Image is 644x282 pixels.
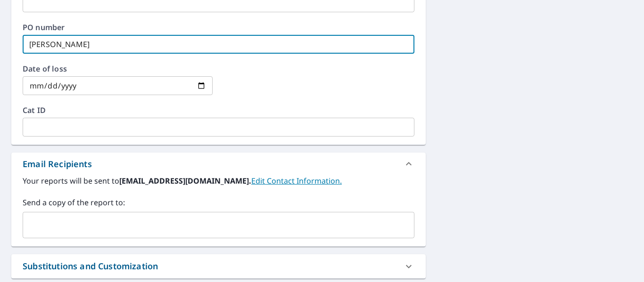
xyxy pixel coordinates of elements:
[23,260,158,273] div: Substitutions and Customization
[11,254,426,278] div: Substitutions and Customization
[251,176,342,186] a: EditContactInfo
[23,197,414,208] label: Send a copy of the report to:
[23,175,414,186] label: Your reports will be sent to
[23,106,414,114] label: Cat ID
[23,158,92,170] div: Email Recipients
[11,153,426,175] div: Email Recipients
[119,176,251,186] b: [EMAIL_ADDRESS][DOMAIN_NAME].
[23,65,213,73] label: Date of loss
[23,24,414,31] label: PO number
